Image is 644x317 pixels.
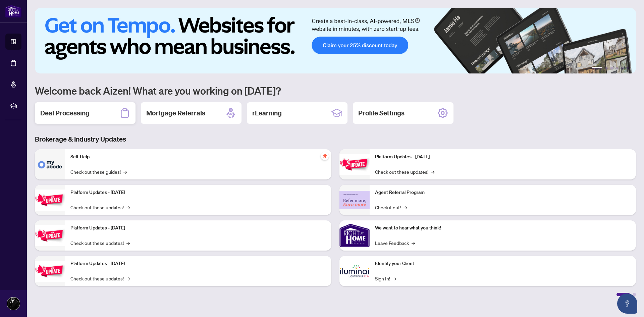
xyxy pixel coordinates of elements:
[40,108,90,118] h2: Deal Processing
[70,260,326,267] p: Platform Updates - [DATE]
[393,275,396,282] span: →
[412,239,415,247] span: →
[126,239,130,247] span: →
[375,260,631,267] p: Identify your Client
[358,108,405,118] h2: Profile Settings
[375,224,631,232] p: We want to hear what you think!
[35,84,636,97] h1: Welcome back Aizen! What are you working on [DATE]?
[5,5,21,17] img: logo
[605,67,608,69] button: 2
[431,168,434,175] span: →
[610,67,613,69] button: 3
[617,294,637,314] button: Open asap
[375,204,407,211] a: Check it out!→
[616,67,619,69] button: 4
[70,204,130,211] a: Check out these updates!→
[339,256,370,286] img: Identify your Client
[35,8,636,73] img: Slide 0
[35,135,636,144] h3: Brokerage & Industry Updates
[123,168,127,175] span: →
[70,168,127,175] a: Check out these guides!→
[321,152,329,160] span: pushpin
[375,275,396,282] a: Sign In!→
[7,297,20,310] img: Profile Icon
[70,275,130,282] a: Check out these updates!→
[621,67,624,69] button: 5
[70,239,130,247] a: Check out these updates!→
[339,220,370,251] img: We want to hear what you think!
[70,224,326,232] p: Platform Updates - [DATE]
[126,204,130,211] span: →
[375,239,415,247] a: Leave Feedback→
[375,189,631,196] p: Agent Referral Program
[146,108,205,118] h2: Mortgage Referrals
[404,204,407,211] span: →
[375,168,434,175] a: Check out these updates!→
[70,189,326,196] p: Platform Updates - [DATE]
[70,153,326,161] p: Self-Help
[35,225,65,246] img: Platform Updates - July 21, 2025
[126,275,130,282] span: →
[35,149,65,179] img: Self-Help
[35,190,65,211] img: Platform Updates - September 16, 2025
[339,191,370,209] img: Agent Referral Program
[252,108,282,118] h2: rLearning
[627,67,629,69] button: 6
[375,153,631,161] p: Platform Updates - [DATE]
[339,154,370,175] img: Platform Updates - June 23, 2025
[592,67,602,69] button: 1
[35,261,65,282] img: Platform Updates - July 8, 2025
